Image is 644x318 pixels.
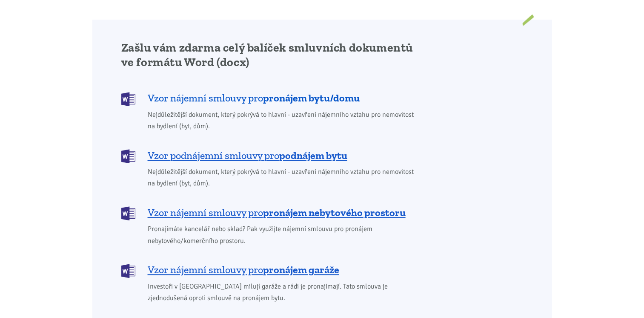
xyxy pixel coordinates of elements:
[121,149,135,163] img: DOCX (Word)
[121,40,420,69] h2: Zašlu vám zdarma celý balíček smluvních dokumentů ve formátu Word (docx)
[148,166,420,189] span: Nejdůležitější dokument, který pokrývá to hlavní - uzavření nájemního vztahu pro nemovitost na by...
[121,92,135,106] img: DOCX (Word)
[148,149,347,162] span: Vzor podnájemní smlouvy pro
[121,264,135,278] img: DOCX (Word)
[121,206,135,220] img: DOCX (Word)
[148,91,360,105] span: Vzor nájemní smlouvy pro
[121,148,420,162] a: Vzor podnájemní smlouvy propodnájem bytu
[263,206,406,219] b: pronájem nebytového prostoru
[279,149,347,162] b: podnájem bytu
[148,109,420,132] span: Nejdůležitější dokument, který pokrývá to hlavní - uzavření nájemního vztahu pro nemovitost na by...
[121,91,420,105] a: Vzor nájemní smlouvy propronájem bytu/domu
[263,92,360,104] b: pronájem bytu/domu
[148,281,420,304] span: Investoři v [GEOGRAPHIC_DATA] milují garáže a rádi je pronajímají. Tato smlouva je zjednodušená o...
[121,205,420,220] a: Vzor nájemní smlouvy propronájem nebytového prostoru
[263,263,339,276] b: pronájem garáže
[121,263,420,277] a: Vzor nájemní smlouvy propronájem garáže
[148,206,406,220] span: Vzor nájemní smlouvy pro
[148,223,420,246] span: Pronajímáte kancelář nebo sklad? Pak využijte nájemní smlouvu pro pronájem nebytového/komerčního ...
[148,263,339,277] span: Vzor nájemní smlouvy pro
